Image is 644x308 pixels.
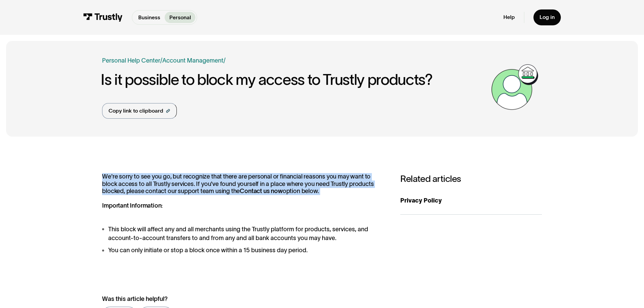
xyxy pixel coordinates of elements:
[400,196,542,205] div: Privacy Policy
[240,188,283,194] strong: Contact us now
[102,202,163,209] strong: Important Information:
[102,173,385,210] p: We're sorry to see you go, but recognize that there are personal or financial reasons you may wan...
[102,56,160,65] a: Personal Help Center
[400,173,542,184] h3: Related articles
[540,14,555,21] div: Log in
[223,56,225,65] div: /
[102,294,369,304] div: Was this article helpful?
[109,107,163,115] div: Copy link to clipboard
[162,57,223,64] a: Account Management
[102,246,385,255] li: You can only initiate or stop a block once within a 15 business day period.
[83,13,123,22] img: Trustly Logo
[503,14,515,21] a: Help
[533,9,561,25] a: Log in
[138,14,160,22] p: Business
[169,14,191,22] p: Personal
[160,56,162,65] div: /
[101,71,487,88] h1: Is it possible to block my access to Trustly products?
[400,187,542,215] a: Privacy Policy
[165,12,195,23] a: Personal
[102,225,385,243] li: This block will affect any and all merchants using the Trustly platform for products, services, a...
[134,12,165,23] a: Business
[102,103,177,119] a: Copy link to clipboard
